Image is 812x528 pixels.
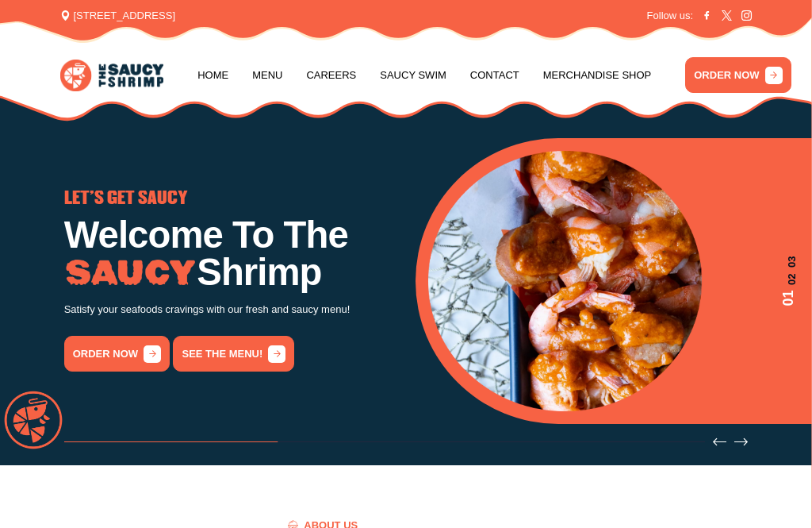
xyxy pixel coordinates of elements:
[470,45,519,106] a: Contact
[428,151,702,411] img: Banner Image
[64,191,396,372] div: 1 / 3
[396,299,502,334] a: order now
[778,291,799,306] span: 01
[64,216,396,291] h1: Welcome To The Shrimp
[60,60,163,91] img: logo
[306,45,356,106] a: Careers
[64,301,396,319] p: Satisfy your seafoods cravings with our fresh and saucy menu!
[380,45,446,106] a: Saucy Swim
[396,191,591,208] span: GO THE WHOLE NINE YARDS
[173,336,294,372] a: See the menu!
[64,336,170,372] a: order now
[64,260,197,287] img: Image
[252,45,282,106] a: Menu
[396,216,729,253] h1: Low Country Boil
[685,57,791,93] a: ORDER NOW
[428,151,799,411] div: 1 / 3
[396,191,729,333] div: 2 / 3
[197,45,228,106] a: Home
[647,8,694,24] span: Follow us:
[64,191,188,208] span: LET'S GET SAUCY
[778,273,799,284] span: 02
[396,263,729,281] p: Try our famous Whole Nine Yards sauce! The recipe is our secret!
[60,8,175,24] span: [STREET_ADDRESS]
[778,256,799,268] span: 03
[713,435,726,449] button: Previous slide
[734,435,748,449] button: Next slide
[543,45,652,106] a: Merchandise Shop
